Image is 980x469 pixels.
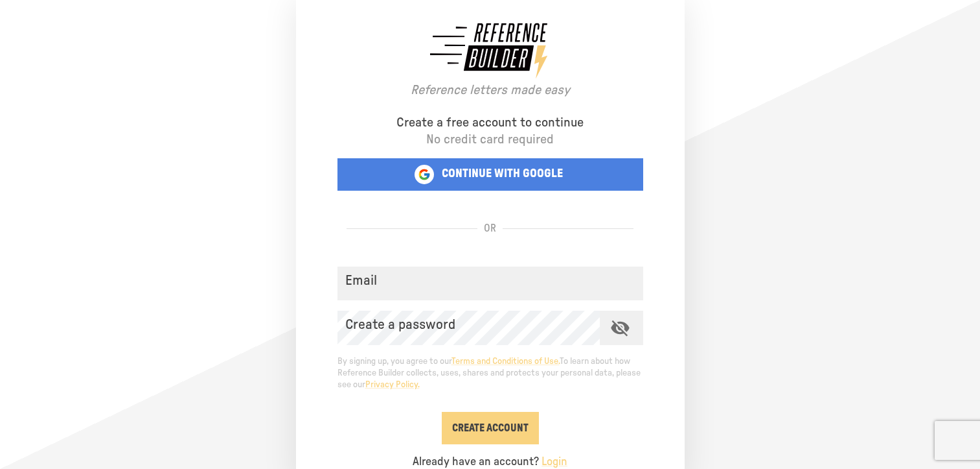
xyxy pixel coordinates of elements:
[396,114,584,131] p: Create a free account to continue
[426,17,555,82] img: logo
[484,222,496,235] p: OR
[442,412,539,444] button: Create Account
[541,456,567,468] a: Login
[365,380,420,389] a: Privacy Policy.
[451,357,560,366] a: Terms and Conditions of Use.
[426,131,554,148] p: No credit card required
[411,82,570,99] p: Reference letters made easy
[337,158,643,191] button: CONTINUE WITH GOOGLE
[337,355,643,391] p: By signing up, you agree to our To learn about how Reference Builder collects, uses, shares and p...
[605,313,635,343] button: toggle password visibility
[442,167,563,182] p: CONTINUE WITH GOOGLE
